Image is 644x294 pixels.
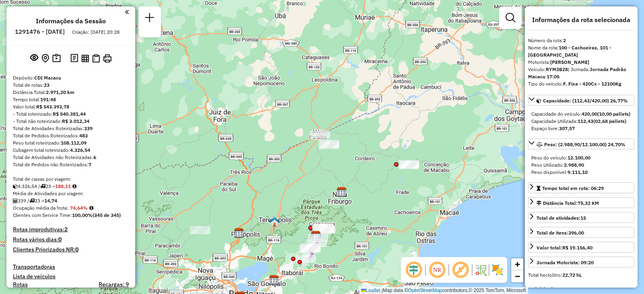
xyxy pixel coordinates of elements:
[528,139,634,149] a: Peso: (2.988,90/12.100,00) 24,70%
[13,110,129,118] div: - Total roteirizado:
[578,118,593,124] strong: 112,43
[13,125,129,132] div: Total de Atividades Roteirizadas:
[36,104,69,110] strong: R$ 543.393,78
[528,182,634,193] a: Tempo total em rota: 06:29
[13,190,129,197] div: Média de Atividades por viagem:
[593,118,626,124] strong: (02,68 pallets)
[70,205,88,211] strong: 74,64%
[13,176,129,183] div: Total de caixas por viagem:
[13,118,129,125] div: - Total não roteirizado:
[55,183,71,189] strong: 188,11
[502,10,518,26] a: Exibir filtros
[75,246,78,253] strong: 0
[537,259,594,266] div: Jornada Motorista: 09:20
[568,230,584,236] strong: 396,00
[13,184,18,189] i: Cubagem total roteirizado
[62,118,89,124] strong: R$ 3.012,34
[40,52,51,65] button: Centralizar mapa no depósito ou ponto de apoio
[70,147,90,153] strong: 4.326,54
[568,169,588,175] strong: 9.111,10
[15,28,65,35] h6: 1291476 - [DATE]
[13,281,28,288] h4: Rotas
[528,45,611,58] strong: 100 - Cachoeiras, 101 - [GEOGRAPHIC_DATA]
[91,53,101,64] button: Visualizar Romaneio
[528,37,634,44] div: Número da rota:
[515,271,520,281] span: −
[404,260,423,280] span: Ocultar deslocamento
[13,161,129,168] div: Total de Pedidos não Roteirizados:
[474,263,487,276] img: Fluxo de ruas
[13,103,129,110] div: Valor total:
[36,17,106,25] h4: Informações da Sessão
[559,125,575,131] strong: 307,57
[13,263,129,270] h4: Transportadoras
[578,200,599,206] span: 75,32 KM
[13,74,129,82] div: Depósito:
[13,246,129,253] h4: Clientes Priorizados NR:
[528,66,626,80] span: | Jornada:
[528,257,634,267] a: Jornada Motorista: 09:20
[511,270,523,282] a: Zoom out
[80,53,91,63] button: Visualizar relatório de Roteirização
[568,155,590,161] strong: 12.100,00
[597,111,630,117] strong: (10,00 pallets)
[190,226,210,234] div: Atividade não roteirizada - MI DE PESSEGUEIROS LANCH E REST. ME
[46,89,74,95] strong: 2.971,20 km
[562,245,592,251] strong: R$ 19.156,40
[13,197,129,204] div: 339 / 23 =
[89,161,91,167] strong: 7
[531,155,590,161] span: Peso do veículo:
[99,281,129,288] h4: Recargas: 9
[537,215,586,221] span: Total de atividades:
[13,132,129,139] div: Total de Pedidos Roteirizados:
[13,236,129,243] h4: Rotas vários dias:
[142,10,158,28] a: Nova sessão e pesquisa
[336,187,347,197] img: CDD Nova Friburgo
[319,141,339,149] div: Atividade não roteirizada - LAIS DISTRIBUIDORA DE PRODUTOS ALIMENTIC
[543,98,628,104] span: Capacidade: (112,43/420,00) 26,77%
[29,198,35,203] i: Total de rotas
[580,215,586,221] strong: 15
[234,228,244,238] img: CDD Petropolis
[531,118,631,125] div: Capacidade Utilizada:
[399,161,419,169] div: Atividade não roteirizada - SHEYLA BARRETO SOARES SANTOS LOUZA 09337
[531,161,631,169] div: Peso Utilizado:
[562,272,582,278] strong: 22,72 hL
[53,111,86,117] strong: R$ 540.381,44
[101,53,113,64] button: Imprimir Rotas
[40,96,56,102] strong: 191:48
[544,141,625,147] span: Peso: (2.988,90/12.100,00) 24,70%
[582,111,597,117] strong: 420,00
[427,260,447,280] span: Ocultar NR
[13,212,72,218] span: Clientes com Service Time:
[13,89,129,96] div: Distância Total:
[528,16,634,24] h4: Informações da rota selecionada
[563,81,621,87] strong: F. Fixa - 420Cx - 12100Kg
[13,82,129,89] div: Total de rotas:
[537,200,599,207] div: Distância Total:
[13,96,129,103] div: Tempo total:
[546,66,568,72] strong: RYM3B28
[528,44,634,59] div: Nome da rota:
[13,183,129,190] div: 4.326,54 / 23 =
[361,288,380,293] a: Leaflet
[491,263,504,276] img: Exibir/Ocultar setores
[550,59,589,65] strong: [PERSON_NAME]
[542,185,604,191] span: Tempo total em rota: 06:29
[382,288,383,293] span: |
[13,139,129,147] div: Peso total roteirizado:
[269,216,280,227] img: Teresópolis
[13,205,68,211] span: Ocupação média da frota:
[531,125,631,132] div: Espaço livre:
[531,110,631,118] div: Capacidade do veículo:
[319,140,339,148] div: Atividade não roteirizada - ACOUGUE CENTRAL DO CARMO
[93,212,121,218] strong: (345 de 345)
[58,236,62,243] strong: 0
[64,226,68,233] strong: 2
[528,66,634,80] div: Veículo:
[528,212,634,223] a: Total de atividades:15
[528,272,634,279] div: Total hectolitro:
[89,206,93,210] em: Média calculada utilizando a maior ocupação (%Peso ou %Cubagem) de cada rota da sessão. Rotas cro...
[451,260,470,280] span: Exibir rótulo
[399,160,419,168] div: Atividade não roteirizada - SONIA MARIA AGUIAR NEVES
